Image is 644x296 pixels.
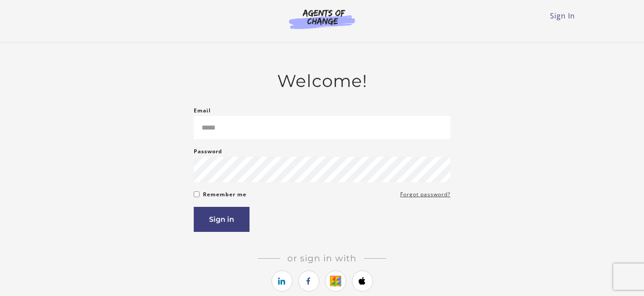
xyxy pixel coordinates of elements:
button: Sign in [194,207,250,232]
a: https://courses.thinkific.com/users/auth/linkedin?ss%5Breferral%5D=&ss%5Buser_return_to%5D=&ss%5B... [271,271,293,292]
a: Sign In [550,11,575,21]
label: Email [194,105,211,116]
img: Agents of Change Logo [280,9,364,29]
a: https://courses.thinkific.com/users/auth/apple?ss%5Breferral%5D=&ss%5Buser_return_to%5D=&ss%5Bvis... [352,271,373,292]
span: Or sign in with [280,253,364,264]
a: https://courses.thinkific.com/users/auth/facebook?ss%5Breferral%5D=&ss%5Buser_return_to%5D=&ss%5B... [298,271,319,292]
a: https://courses.thinkific.com/users/auth/google?ss%5Breferral%5D=&ss%5Buser_return_to%5D=&ss%5Bvi... [325,271,346,292]
a: Forgot password? [400,189,450,200]
h2: Welcome! [194,71,450,91]
label: Remember me [203,189,246,200]
label: Password [194,146,222,157]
